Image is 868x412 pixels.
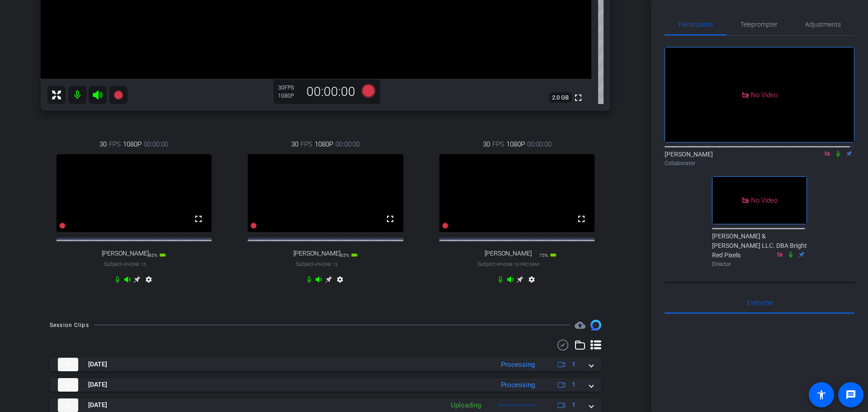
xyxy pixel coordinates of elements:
span: 00:00:00 [335,139,360,149]
mat-icon: settings [143,276,154,287]
mat-expansion-panel-header: thumb-nail[DATE]Uploading1 [50,398,601,412]
span: Everyone [747,299,773,306]
span: 30 [291,139,298,149]
span: [DATE] [88,400,107,410]
mat-icon: battery_std [351,251,358,259]
div: Uploading [446,400,486,411]
span: FPS [301,139,312,149]
div: Processing [496,380,539,390]
mat-icon: fullscreen [576,213,587,224]
span: FPS [284,85,294,91]
span: FPS [109,139,121,149]
span: [PERSON_NAME] [102,250,149,257]
span: FPS [492,139,504,149]
mat-icon: message [845,389,856,400]
span: 1080P [123,139,142,149]
div: [PERSON_NAME] & [PERSON_NAME] LLC. DBA Bright Red Pixels [712,232,807,268]
span: - [314,261,315,267]
span: Adjustments [805,21,841,28]
div: Session Clips [50,321,89,330]
mat-expansion-panel-header: thumb-nail[DATE]Processing1 [50,378,601,392]
span: 65% [340,253,349,258]
mat-icon: settings [526,276,537,287]
mat-icon: battery_std [159,251,166,259]
span: 1080P [315,139,333,149]
mat-icon: cloud_upload [575,320,585,331]
mat-icon: fullscreen [385,213,396,224]
div: Processing [496,360,539,370]
span: 30 [483,139,490,149]
span: Subject [477,260,539,268]
span: No Video [751,196,778,204]
span: iPhone 15 [123,262,146,267]
span: Teleprompter [741,21,778,28]
span: 75% [539,253,548,258]
span: - [122,261,123,267]
img: thumb-nail [58,398,78,412]
span: iPhone 13 [315,262,338,267]
div: Director [712,260,807,268]
span: Destinations for your clips [575,320,585,331]
span: [PERSON_NAME] [485,250,532,257]
img: Session clips [590,320,601,331]
span: 00:00:00 [144,139,168,149]
img: thumb-nail [58,358,78,371]
mat-icon: settings [335,276,345,287]
span: 1080P [506,139,525,149]
span: 85% [149,253,157,258]
span: [DATE] [88,380,107,389]
span: Subject [296,260,338,268]
div: 00:00:00 [301,84,361,99]
mat-icon: fullscreen [193,213,204,224]
span: 30 [99,139,107,149]
mat-icon: fullscreen [573,92,584,103]
span: iPhone 16 Pro Max [497,262,539,267]
mat-icon: accessibility [816,389,827,400]
span: Subject [104,260,146,268]
span: Participants [679,21,713,28]
span: 1 [572,380,576,389]
span: No Video [751,90,778,99]
img: thumb-nail [58,378,78,392]
span: 00:00:00 [527,139,552,149]
span: - [495,261,497,267]
span: 1 [572,400,576,410]
span: 1 [572,360,576,369]
mat-expansion-panel-header: thumb-nail[DATE]Processing1 [50,358,601,371]
span: 2.0 GB [549,92,572,103]
span: [PERSON_NAME] [293,250,340,257]
span: [DATE] [88,360,107,369]
div: 1080P [278,92,301,99]
div: Collaborator [665,159,854,167]
mat-icon: battery_std [550,251,557,259]
div: 30 [278,84,301,91]
div: [PERSON_NAME] [665,150,854,167]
